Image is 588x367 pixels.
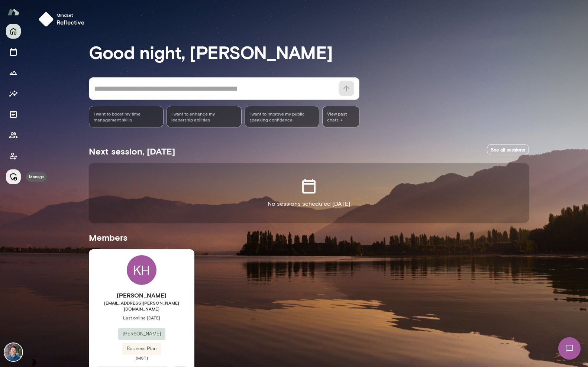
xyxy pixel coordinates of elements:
button: Client app [6,149,21,163]
span: (MST) [89,355,194,361]
img: Alex Yu [4,343,22,361]
img: Mento [7,5,19,19]
span: I want to enhance my leadership abilities [171,111,236,123]
h6: reflective [56,18,85,27]
button: Members [6,128,21,143]
span: I want to boost my time management skills [94,111,159,123]
div: I want to enhance my leadership abilities [167,106,241,127]
span: Last online [DATE] [89,315,194,321]
button: Insights [6,86,21,101]
span: View past chats -> [322,106,359,127]
span: [PERSON_NAME] [118,330,165,338]
button: Sessions [6,45,21,59]
div: I want to improve my public speaking confidence [245,106,319,127]
button: Growth Plan [6,65,21,80]
h5: Next session, [DATE] [89,145,175,157]
div: KH [127,255,156,285]
span: I want to improve my public speaking confidence [249,111,314,123]
a: See all sessions [487,144,529,156]
h6: [PERSON_NAME] [89,291,194,300]
div: I want to boost my time management skills [89,106,164,127]
h3: Good night, [PERSON_NAME] [89,42,529,62]
button: Manage [6,169,21,184]
button: Home [6,24,21,39]
button: Documents [6,107,21,122]
div: Manage [26,172,47,182]
span: Business Plan [122,345,161,353]
p: No sessions scheduled [DATE] [268,199,350,208]
img: mindset [39,12,54,27]
button: Mindsetreflective [36,9,91,30]
h5: Members [89,231,529,243]
span: Mindset [56,12,85,18]
span: [EMAIL_ADDRESS][PERSON_NAME][DOMAIN_NAME] [89,300,194,312]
